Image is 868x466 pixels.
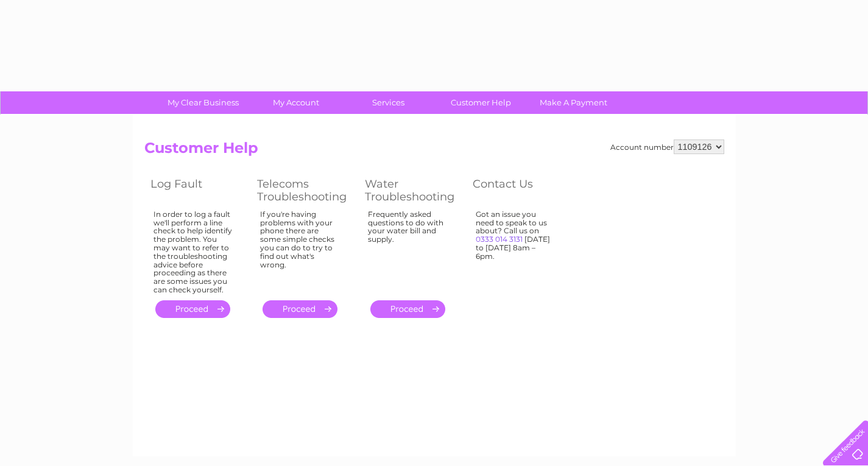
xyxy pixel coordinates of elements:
[370,300,445,318] a: .
[263,300,337,318] a: .
[431,91,531,114] a: Customer Help
[476,235,523,244] span: 0333 014 3131
[153,91,253,114] a: My Clear Business
[610,139,724,154] div: Account number
[523,91,624,114] a: Make A Payment
[153,210,233,294] div: In order to log a fault we'll perform a line check to help identify the problem. You may want to ...
[338,91,439,114] a: Services
[260,210,340,289] div: If you're having problems with your phone there are some simple checks you can do to try to find ...
[359,174,467,207] th: Water Troubleshooting
[144,174,251,207] th: Log Fault
[144,139,724,163] h2: Customer Help
[476,210,555,289] div: Got an issue you need to speak to us about? Call us on [DATE] to [DATE] 8am – 6pm.
[467,174,573,207] th: Contact Us
[155,300,230,318] a: .
[251,174,359,207] th: Telecoms Troubleshooting
[245,91,346,114] a: My Account
[368,210,448,289] div: Frequently asked questions to do with your water bill and supply.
